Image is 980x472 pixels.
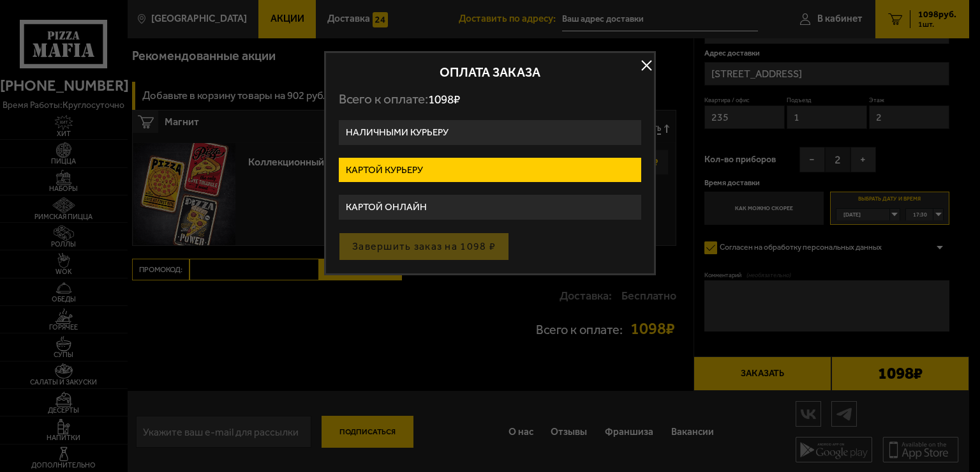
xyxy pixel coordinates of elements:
label: Картой онлайн [339,195,641,220]
label: Наличными курьеру [339,120,641,145]
p: Всего к оплате: [339,91,641,107]
h2: Оплата заказа [339,66,641,79]
span: 1098 ₽ [428,92,460,107]
label: Картой курьеру [339,158,641,183]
